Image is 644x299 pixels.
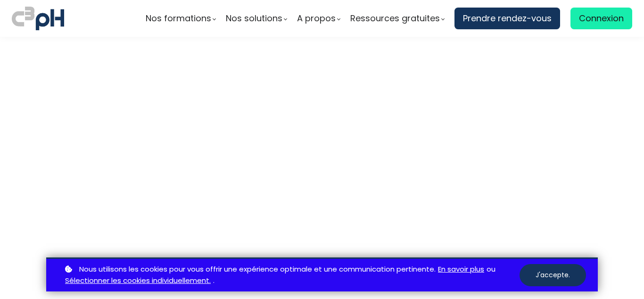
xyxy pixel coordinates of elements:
span: A propos [297,11,336,26]
span: Prendre rendez-vous [463,11,552,26]
span: Nous utilisons les cookies pour vous offrir une expérience optimale et une communication pertinente. [79,264,436,275]
span: Nos formations [146,11,211,26]
span: Connexion [579,11,624,26]
span: Ressources gratuites [350,11,440,26]
a: Sélectionner les cookies individuellement. [65,275,211,287]
p: ou . [63,264,520,287]
a: Connexion [570,8,632,29]
img: logo C3PH [12,5,64,32]
a: En savoir plus [438,264,484,275]
button: J'accepte. [520,264,586,286]
a: Prendre rendez-vous [454,8,560,29]
span: Nos solutions [226,11,282,26]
